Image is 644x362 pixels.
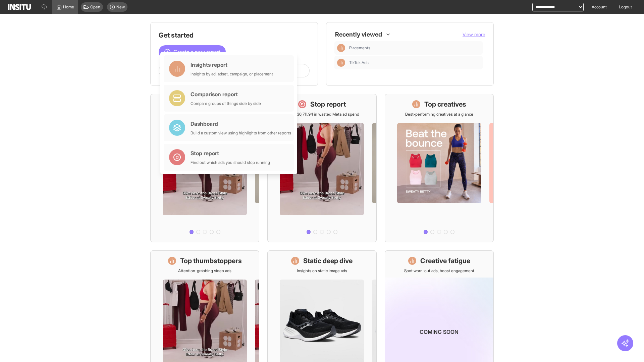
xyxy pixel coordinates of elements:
div: Build a custom view using highlights from other reports [191,130,291,136]
span: Create a new report [173,48,220,56]
h1: Stop report [310,100,346,109]
div: Insights by ad, adset, campaign, or placement [191,71,273,77]
div: Stop report [191,149,270,157]
span: Placements [349,45,480,51]
button: Create a new report [159,45,226,59]
h1: Static deep dive [303,256,353,265]
div: Compare groups of things side by side [191,101,261,106]
span: New [116,4,125,10]
p: Best-performing creatives at a glance [405,112,473,117]
a: Top creativesBest-performing creatives at a glance [385,94,494,242]
div: Insights [337,59,345,67]
h1: Top creatives [424,100,466,109]
a: Stop reportSave £36,711.94 in wasted Meta ad spend [267,94,376,242]
span: Home [63,4,74,10]
p: Insights on static image ads [297,268,347,274]
div: Insights report [191,61,273,69]
img: Logo [8,4,31,10]
div: Insights [337,44,345,52]
span: View more [463,32,485,37]
div: Find out which ads you should stop running [191,160,270,165]
a: What's live nowSee all active ads instantly [150,94,259,242]
h1: Top thumbstoppers [180,256,242,265]
p: Attention-grabbing video ads [178,268,231,274]
button: View more [463,31,485,38]
p: Save £36,711.94 in wasted Meta ad spend [285,112,359,117]
span: TikTok Ads [349,60,369,65]
span: TikTok Ads [349,60,480,65]
div: Dashboard [191,120,291,128]
div: Comparison report [191,90,261,98]
span: Placements [349,45,370,51]
h1: Get started [159,31,310,40]
span: Open [90,4,100,10]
